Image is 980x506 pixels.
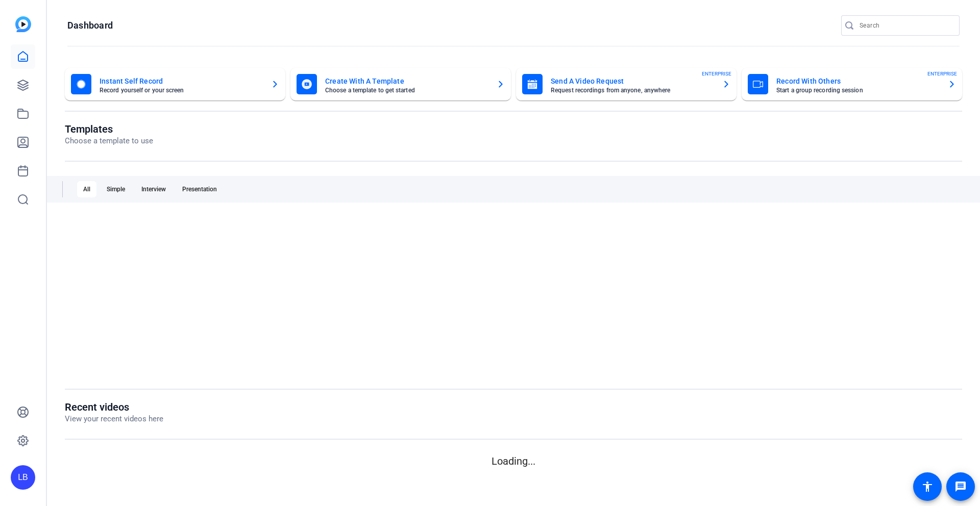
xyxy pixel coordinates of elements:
[551,75,714,87] mat-card-title: Send A Video Request
[100,87,263,93] mat-card-subtitle: Record yourself or your screen
[742,68,962,100] button: Record With OthersStart a group recording sessionENTERPRISE
[927,70,957,78] span: ENTERPRISE
[65,135,153,147] p: Choose a template to use
[65,413,163,425] p: View your recent videos here
[176,181,223,197] div: Presentation
[15,16,31,32] img: blue-gradient.svg
[776,87,940,93] mat-card-subtitle: Start a group recording session
[65,123,153,135] h1: Templates
[551,87,714,93] mat-card-subtitle: Request recordings from anyone, anywhere
[65,453,962,469] p: Loading...
[11,465,35,490] div: LB
[101,181,131,197] div: Simple
[921,480,934,493] mat-icon: accessibility
[290,68,511,100] button: Create With A TemplateChoose a template to get started
[65,68,285,100] button: Instant Self RecordRecord yourself or your screen
[325,87,488,93] mat-card-subtitle: Choose a template to get started
[100,75,263,87] mat-card-title: Instant Self Record
[516,68,737,100] button: Send A Video RequestRequest recordings from anyone, anywhereENTERPRISE
[776,75,940,87] mat-card-title: Record With Others
[325,75,488,87] mat-card-title: Create With A Template
[65,401,163,413] h1: Recent videos
[67,19,113,32] h1: Dashboard
[860,19,951,32] input: Search
[135,181,172,197] div: Interview
[954,480,967,493] mat-icon: message
[77,181,96,197] div: All
[702,70,731,78] span: ENTERPRISE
